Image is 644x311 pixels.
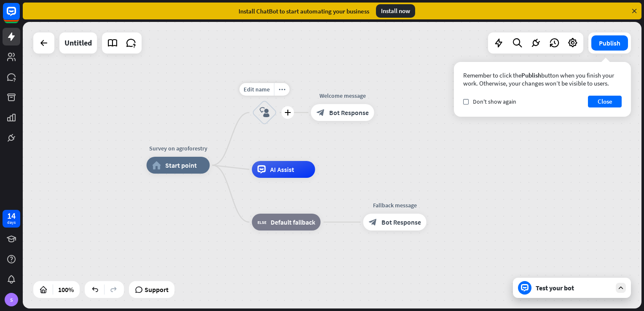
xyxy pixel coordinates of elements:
span: Publish [521,71,541,79]
i: more_horiz [279,86,285,93]
i: block_user_input [260,107,270,118]
span: Bot Response [381,218,421,226]
div: Survey on agroforestry [140,144,216,153]
i: home_2 [152,161,161,169]
div: Install ChatBot to start automating your business [239,7,369,15]
button: Close [588,96,622,107]
div: days [7,220,16,225]
div: S [5,293,18,306]
span: Support [145,283,169,296]
div: Test your bot [536,284,612,292]
span: AI Assist [270,165,294,174]
i: plus [284,110,291,115]
span: Don't show again [473,98,516,105]
div: Welcome message [305,91,381,100]
div: Install now [376,4,415,18]
a: 14 days [3,210,20,228]
span: Start point [165,161,197,169]
i: block_bot_response [369,218,377,226]
span: Edit name [244,86,270,93]
button: Publish [591,35,628,51]
span: Bot Response [329,108,369,117]
div: Fallback message [357,201,433,209]
div: Untitled [64,32,92,54]
div: 14 [7,212,16,220]
i: block_fallback [258,218,266,226]
button: Open LiveChat chat widget [7,3,32,29]
span: Default fallback [271,218,315,226]
i: block_bot_response [317,108,325,117]
div: 100% [56,283,76,296]
div: Remember to click the button when you finish your work. Otherwise, your changes won’t be visible ... [463,71,622,87]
